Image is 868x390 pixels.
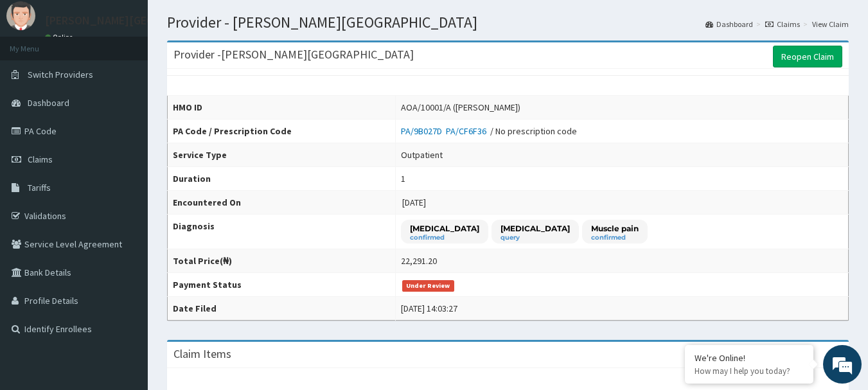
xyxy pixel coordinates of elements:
[168,120,396,143] th: PA Code / Prescription Code
[402,197,426,208] span: [DATE]
[173,348,231,360] h3: Claim Items
[401,101,520,114] div: AOA/10001/A ([PERSON_NAME])
[410,223,479,234] p: [MEDICAL_DATA]
[401,125,577,137] div: / No prescription code
[168,191,396,215] th: Encountered On
[695,352,804,364] div: We're Online!
[500,235,570,241] small: query
[401,148,443,161] div: Outpatient
[28,182,51,193] span: Tariffs
[500,223,570,234] p: [MEDICAL_DATA]
[401,302,457,315] div: [DATE] 14:03:27
[173,49,414,60] h3: Provider - [PERSON_NAME][GEOGRAPHIC_DATA]
[45,33,76,42] a: Online
[168,96,396,120] th: HMO ID
[591,223,639,234] p: Muscle pain
[167,14,849,31] h1: Provider - [PERSON_NAME][GEOGRAPHIC_DATA]
[168,249,396,273] th: Total Price(₦)
[401,125,446,137] a: PA/9B027D
[773,46,842,67] a: Reopen Claim
[695,366,804,377] p: How may I help you today?
[401,254,437,267] div: 22,291.20
[28,69,93,80] span: Switch Providers
[591,235,639,241] small: confirmed
[410,235,479,241] small: confirmed
[446,125,490,137] a: PA/CF6F36
[765,19,800,30] a: Claims
[28,154,53,165] span: Claims
[168,143,396,167] th: Service Type
[28,97,69,109] span: Dashboard
[168,273,396,297] th: Payment Status
[6,1,35,30] img: User Image
[401,172,405,185] div: 1
[168,297,396,321] th: Date Filed
[168,167,396,191] th: Duration
[402,280,454,292] span: Under Review
[705,19,753,30] a: Dashboard
[168,215,396,249] th: Diagnosis
[812,19,849,30] a: View Claim
[45,15,235,26] p: [PERSON_NAME][GEOGRAPHIC_DATA]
